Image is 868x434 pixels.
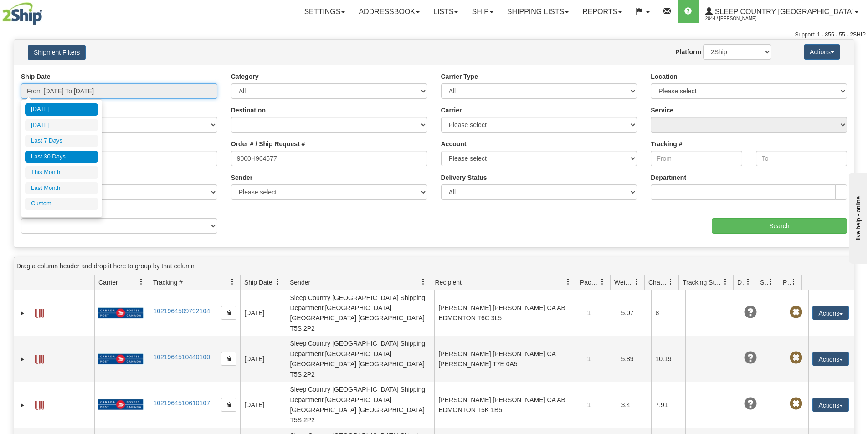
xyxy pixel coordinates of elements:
label: Delivery Status [441,173,487,182]
label: Carrier Type [441,72,478,81]
span: Pickup Status [783,278,791,287]
span: Tracking Status [683,278,722,287]
span: 2044 / [PERSON_NAME] [705,14,774,23]
td: 5.07 [617,290,651,336]
label: Destination [231,106,266,115]
a: Charge filter column settings [663,274,678,290]
a: Tracking Status filter column settings [718,274,733,290]
a: Shipment Issues filter column settings [763,274,779,290]
span: Shipment Issues [760,278,768,287]
button: Copy to clipboard [221,352,236,366]
input: To [756,151,847,166]
button: Actions [812,352,849,366]
li: Custom [25,198,98,210]
a: Settings [297,0,352,23]
span: Unknown [744,398,757,410]
label: Sender [231,173,252,182]
img: 20 - Canada Post [98,399,143,410]
img: 20 - Canada Post [98,307,143,319]
td: 3.4 [617,382,651,428]
span: Carrier [98,278,118,287]
a: 1021964510440100 [153,353,210,361]
span: Tracking # [153,278,183,287]
a: Label [35,305,44,320]
a: Carrier filter column settings [134,274,149,290]
div: grid grouping header [14,257,854,275]
button: Actions [812,306,849,320]
td: [DATE] [240,336,286,382]
span: Unknown [744,306,757,319]
li: Last 30 Days [25,151,98,163]
label: Account [441,139,467,148]
input: Search [712,218,847,234]
a: Pickup Status filter column settings [786,274,801,290]
label: Platform [675,47,701,56]
label: Tracking # [651,139,682,148]
a: Sender filter column settings [416,274,431,290]
a: Ship [465,0,500,23]
label: Order # / Ship Request # [231,139,305,148]
button: Copy to clipboard [221,398,236,412]
a: Addressbook [352,0,426,23]
a: Label [35,397,44,412]
td: 1 [583,336,617,382]
td: 5.89 [617,336,651,382]
td: [PERSON_NAME] [PERSON_NAME] CA AB EDMONTON T6C 3L5 [434,290,583,336]
td: Sleep Country [GEOGRAPHIC_DATA] Shipping Department [GEOGRAPHIC_DATA] [GEOGRAPHIC_DATA] [GEOGRAPH... [286,290,434,336]
span: Pickup Not Assigned [790,398,802,410]
label: Location [651,72,677,81]
button: Actions [812,398,849,412]
a: Sleep Country [GEOGRAPHIC_DATA] 2044 / [PERSON_NAME] [699,0,865,23]
td: 1 [583,290,617,336]
span: Pickup Not Assigned [790,352,802,364]
a: Recipient filter column settings [560,274,576,290]
td: [DATE] [240,382,286,428]
a: Lists [426,0,465,23]
a: Reports [575,0,629,23]
a: Label [35,351,44,366]
td: [DATE] [240,290,286,336]
li: [DATE] [25,119,98,132]
span: Sleep Country [GEOGRAPHIC_DATA] [713,8,854,15]
label: Ship Date [21,72,51,81]
a: Tracking # filter column settings [225,274,240,290]
a: 1021964509792104 [153,307,210,315]
a: Shipping lists [500,0,575,23]
label: Carrier [441,106,462,115]
span: Packages [580,278,599,287]
div: live help - online [7,8,84,15]
td: [PERSON_NAME] [PERSON_NAME] CA AB EDMONTON T5K 1B5 [434,382,583,428]
input: From [651,151,742,166]
button: Copy to clipboard [221,306,236,320]
a: Weight filter column settings [629,274,644,290]
button: Shipment Filters [28,45,86,60]
iframe: chat widget [847,170,867,263]
a: Packages filter column settings [595,274,610,290]
button: Actions [804,44,840,60]
label: Department [651,173,686,182]
span: Charge [648,278,668,287]
td: 1 [583,382,617,428]
a: Expand [18,309,27,318]
td: Sleep Country [GEOGRAPHIC_DATA] Shipping Department [GEOGRAPHIC_DATA] [GEOGRAPHIC_DATA] [GEOGRAPH... [286,336,434,382]
a: Delivery Status filter column settings [740,274,756,290]
span: Ship Date [244,278,272,287]
label: Service [651,106,673,115]
td: 8 [651,290,685,336]
img: logo2044.jpg [2,2,42,25]
td: 10.19 [651,336,685,382]
span: Unknown [744,352,757,364]
span: Sender [290,278,310,287]
label: Category [231,72,259,81]
div: Support: 1 - 855 - 55 - 2SHIP [2,31,866,39]
a: Expand [18,355,27,364]
li: Last 7 Days [25,135,98,147]
li: [DATE] [25,103,98,116]
img: 20 - Canada Post [98,353,143,365]
span: Delivery Status [737,278,745,287]
td: 7.91 [651,382,685,428]
span: Recipient [435,278,462,287]
a: 1021964510610107 [153,399,210,407]
a: Expand [18,401,27,410]
a: Ship Date filter column settings [270,274,286,290]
